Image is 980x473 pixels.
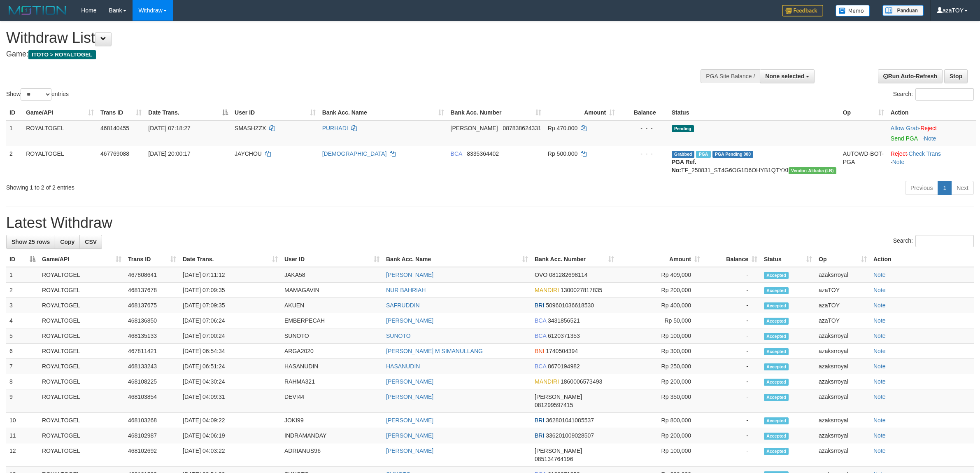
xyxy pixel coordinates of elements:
td: 10 [6,413,39,428]
td: - [703,267,761,283]
a: Next [951,181,974,195]
td: 468136850 [125,313,179,328]
a: CSV [79,235,102,249]
a: Run Auto-Refresh [878,69,943,83]
span: Copy 085134764196 to clipboard [535,456,573,462]
td: DEVI44 [281,389,383,413]
td: 468135133 [125,328,179,344]
span: BCA [451,150,462,157]
span: Accepted [764,348,789,355]
span: Copy 1300027817835 to clipboard [561,287,602,293]
a: Check Trans [908,150,941,157]
span: Accepted [764,394,789,401]
td: RAHMA321 [281,374,383,389]
a: Note [873,272,886,278]
div: - - - [622,124,665,132]
span: Accepted [764,272,789,279]
td: ROYALTOGEL [39,328,125,344]
td: ADRIANUS96 [281,443,383,467]
th: Status: activate to sort column ascending [761,252,815,267]
span: Pending [672,125,694,132]
td: ROYALTOGEL [23,146,97,178]
td: [DATE] 04:09:22 [179,413,281,428]
span: BCA [535,363,546,370]
a: Note [873,393,886,400]
td: - [703,313,761,328]
span: BRI [535,432,544,439]
td: [DATE] 07:09:35 [179,283,281,298]
h1: Withdraw List [6,30,645,46]
span: Copy 3431856521 to clipboard [548,317,580,324]
td: TF_250831_ST4G6OG1D6OHYB1QTYXI [668,146,840,178]
td: Rp 400,000 [617,298,703,313]
td: 468103268 [125,413,179,428]
td: azaksrroyal [815,328,870,344]
span: [PERSON_NAME] [451,125,498,131]
td: azaksrroyal [815,344,870,359]
span: SMASHZZX [235,125,266,131]
a: Note [873,348,886,354]
span: [PERSON_NAME] [535,393,582,400]
td: [DATE] 07:00:24 [179,328,281,344]
span: · [891,125,920,131]
a: Send PGA [891,135,917,142]
b: PGA Ref. No: [672,159,696,173]
td: 468137675 [125,298,179,313]
a: Note [873,363,886,370]
a: Allow Grab [891,125,919,131]
span: Accepted [764,379,789,386]
button: None selected [760,69,815,83]
span: PGA Pending [712,151,754,158]
td: 3 [6,298,39,313]
a: [PERSON_NAME] [386,393,433,400]
td: ARGA2020 [281,344,383,359]
td: ROYALTOGEL [39,298,125,313]
span: Accepted [764,318,789,325]
td: MAMAGAVIN [281,283,383,298]
a: PURHADI [322,125,348,131]
span: Copy 087838624331 to clipboard [503,125,541,131]
td: ROYALTOGEL [39,428,125,443]
a: Show 25 rows [6,235,55,249]
span: MANDIRI [535,378,559,385]
span: Accepted [764,433,789,440]
td: [DATE] 06:51:24 [179,359,281,374]
td: 1 [6,267,39,283]
td: ROYALTOGEL [39,267,125,283]
td: · [887,120,976,146]
div: PGA Site Balance / [701,69,760,83]
th: Action [887,105,976,120]
td: ROYALTOGEL [39,344,125,359]
a: [PERSON_NAME] [386,317,433,324]
th: Bank Acc. Name: activate to sort column ascending [383,252,531,267]
th: ID [6,105,23,120]
td: azaksrroyal [815,443,870,467]
td: Rp 200,000 [617,283,703,298]
a: Previous [905,181,938,195]
td: - [703,298,761,313]
a: Note [873,317,886,324]
td: Rp 50,000 [617,313,703,328]
th: Balance: activate to sort column ascending [703,252,761,267]
span: Accepted [764,363,789,370]
td: ROYALTOGEL [39,443,125,467]
span: ITOTO > ROYALTOGEL [28,50,96,59]
span: Rp 500.000 [548,150,577,157]
td: · · [887,146,976,178]
input: Search: [915,235,974,247]
span: 467769088 [100,150,129,157]
td: ROYALTOGEL [23,120,97,146]
th: Bank Acc. Number: activate to sort column ascending [531,252,617,267]
td: 468102692 [125,443,179,467]
label: Search: [893,88,974,101]
td: - [703,428,761,443]
span: Copy 1860006573493 to clipboard [561,378,602,385]
th: Bank Acc. Number: activate to sort column ascending [447,105,545,120]
td: 4 [6,313,39,328]
td: Rp 100,000 [617,443,703,467]
td: 467811421 [125,344,179,359]
span: Copy 1740504394 to clipboard [546,348,578,354]
th: Date Trans.: activate to sort column descending [145,105,231,120]
td: [DATE] 04:03:22 [179,443,281,467]
a: [PERSON_NAME] [386,432,433,439]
